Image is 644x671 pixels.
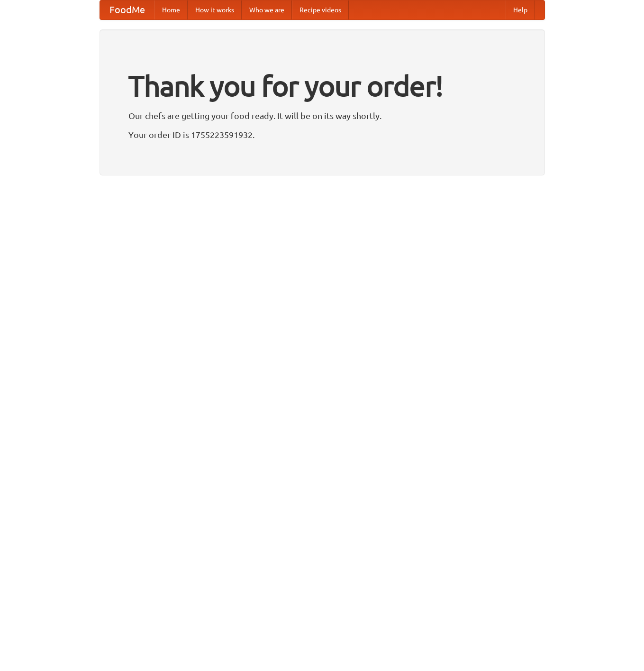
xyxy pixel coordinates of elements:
p: Our chefs are getting your food ready. It will be on its way shortly. [128,109,516,123]
p: Your order ID is 1755223591932. [128,128,516,142]
a: How it works [188,0,242,19]
a: Who we are [242,0,292,19]
a: FoodMe [100,0,154,19]
h1: Thank you for your order! [128,63,516,109]
a: Help [506,0,535,19]
a: Home [154,0,188,19]
a: Recipe videos [292,0,349,19]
